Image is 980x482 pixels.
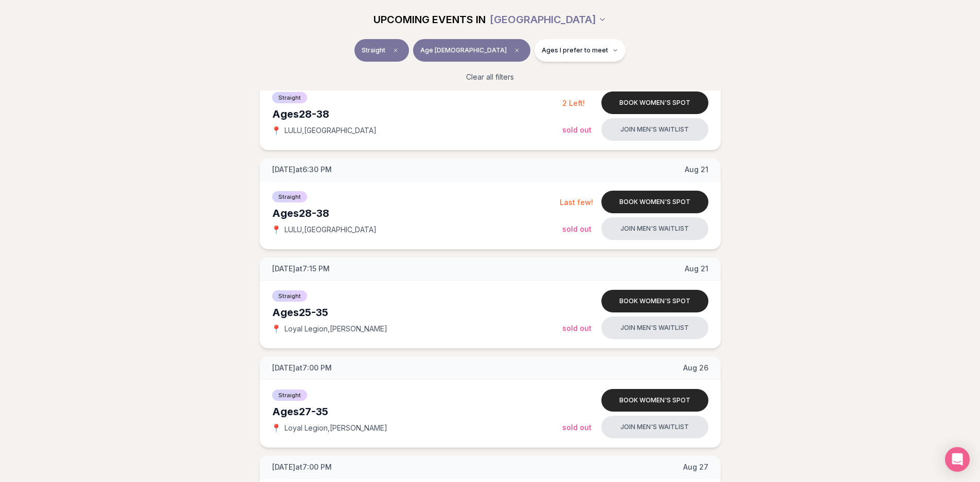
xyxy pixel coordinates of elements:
div: Ages 25-35 [272,305,562,320]
button: Join men's waitlist [601,217,708,240]
span: 📍 [272,126,280,135]
span: Loyal Legion , [PERSON_NAME] [284,423,387,433]
button: Age [DEMOGRAPHIC_DATA]Clear age [413,39,530,62]
button: Join men's waitlist [601,317,708,339]
span: LULU , [GEOGRAPHIC_DATA] [284,125,377,136]
span: Straight [272,390,307,401]
span: LULU , [GEOGRAPHIC_DATA] [284,225,377,235]
span: Straight [272,290,307,302]
span: Aug 21 [685,164,708,175]
div: Open Intercom Messenger [945,447,970,472]
span: Aug 26 [683,363,708,373]
button: Join men's waitlist [601,118,708,141]
span: [DATE] at 6:30 PM [272,164,332,175]
span: Aug 21 [685,264,708,274]
span: Sold Out [562,125,592,134]
button: Book women's spot [601,389,708,412]
span: Last few! [560,198,593,207]
button: Ages I prefer to meet [534,39,626,62]
span: UPCOMING EVENTS IN [373,12,486,27]
div: Ages 27-35 [272,404,562,419]
button: Join men's waitlist [601,416,708,438]
span: Straight [272,92,307,103]
span: Sold Out [562,324,592,332]
span: 📍 [272,226,280,234]
span: Age [DEMOGRAPHIC_DATA] [420,46,507,54]
span: [DATE] at 7:00 PM [272,363,332,373]
span: 2 Left! [562,99,585,107]
span: Clear age [511,44,523,57]
span: Straight [362,46,385,54]
button: Book women's spot [601,290,708,312]
span: Loyal Legion , [PERSON_NAME] [284,324,387,334]
button: StraightClear event type filter [354,39,409,62]
span: 📍 [272,325,280,333]
button: Book women's spot [601,191,708,213]
span: Sold Out [562,423,592,432]
button: Book women's spot [601,91,708,114]
div: Ages 28-38 [272,107,562,121]
span: 📍 [272,424,280,432]
span: [DATE] at 7:15 PM [272,264,330,274]
div: Ages 28-38 [272,206,560,220]
span: Aug 27 [683,462,708,472]
button: [GEOGRAPHIC_DATA] [490,8,607,31]
span: Clear event type filter [389,44,402,57]
span: Ages I prefer to meet [542,46,608,54]
span: Sold Out [562,225,592,233]
span: [DATE] at 7:00 PM [272,462,332,472]
button: Clear all filters [460,66,520,88]
span: Straight [272,191,307,202]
